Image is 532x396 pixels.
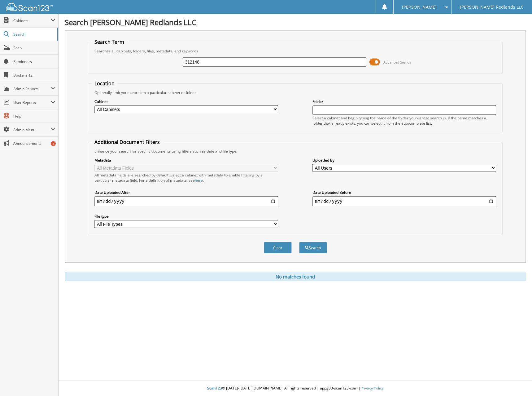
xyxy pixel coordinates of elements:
span: Reminders [13,59,55,64]
input: end [312,196,496,206]
label: Date Uploaded After [94,190,278,195]
label: Metadata [94,158,278,163]
span: [PERSON_NAME] [402,5,437,9]
input: start [94,196,278,206]
div: Optionally limit your search to a particular cabinet or folder [91,90,499,95]
legend: Location [91,80,118,87]
span: User Reports [13,100,51,105]
button: Clear [264,242,292,253]
div: Enhance your search for specific documents using filters such as date and file type. [91,149,499,154]
span: Bookmarks [13,73,55,78]
legend: Additional Document Filters [91,139,163,145]
legend: Search Term [91,38,127,45]
button: Search [299,242,327,253]
span: Search [13,32,54,37]
span: Admin Reports [13,86,51,91]
span: Advanced Search [383,60,411,65]
span: Scan [13,45,55,51]
span: Scan123 [207,385,222,391]
label: Uploaded By [312,158,496,163]
span: Announcements [13,141,55,146]
a: here [195,178,203,183]
div: All metadata fields are searched by default. Select a cabinet with metadata to enable filtering b... [94,172,278,183]
div: © [DATE]-[DATE] [DOMAIN_NAME]. All rights reserved | appg03-scan123-com | [59,381,532,396]
div: Select a cabinet and begin typing the name of the folder you want to search in. If the name match... [312,115,496,126]
h1: Search [PERSON_NAME] Redlands LLC [65,17,526,27]
div: Searches all cabinets, folders, files, metadata, and keywords [91,48,499,54]
span: Cabinets [13,18,51,23]
a: Privacy Policy [360,385,384,391]
label: Cabinet [94,99,278,104]
img: scan123-logo-white.svg [6,3,53,11]
label: Date Uploaded Before [312,190,496,195]
div: 1 [51,141,56,146]
span: Admin Menu [13,127,51,132]
label: File type [94,214,278,219]
div: No matches found [65,272,526,281]
label: Folder [312,99,496,104]
span: Help [13,113,55,119]
span: [PERSON_NAME] Redlands LLC [460,5,524,9]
